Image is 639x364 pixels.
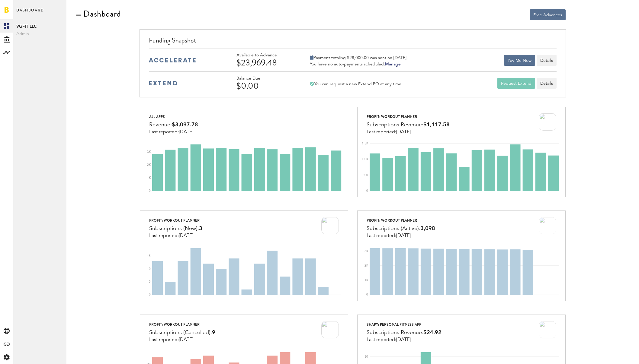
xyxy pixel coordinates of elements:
[236,53,294,58] div: Available to Advance
[310,55,408,61] div: Payment totaling $28,000.00 was sent on [DATE].
[367,328,442,337] div: Subscriptions Revenue:
[149,321,215,328] div: ProFit: Workout Planner
[367,120,450,129] div: Subscriptions Revenue:
[364,250,368,253] text: 3K
[364,279,368,282] text: 1K
[530,9,566,20] button: Free Advances
[420,226,435,231] span: 3,098
[16,23,63,30] span: VGFIT LLC
[149,189,151,192] text: 0
[367,224,435,233] div: Subscriptions (Active):
[83,9,121,19] div: Dashboard
[396,233,411,238] span: [DATE]
[149,81,177,86] img: extend-medium-blue-logo.svg
[364,264,368,267] text: 2K
[362,158,368,161] text: 1.0K
[16,30,63,37] span: Admin
[179,337,193,342] span: [DATE]
[321,321,339,338] img: 100x100bb_jssXdTp.jpg
[149,36,556,49] div: Funding Snapshot
[592,346,633,361] iframe: Opens a widget where you can find more information
[179,233,193,238] span: [DATE]
[147,267,151,271] text: 10
[149,328,215,337] div: Subscriptions (Cancelled):
[363,174,368,177] text: 500
[149,120,198,129] div: Revenue:
[396,337,411,342] span: [DATE]
[149,113,198,120] div: All apps
[199,226,202,231] span: 3
[149,337,215,343] div: Last reported:
[362,142,368,145] text: 1.5K
[367,337,442,343] div: Last reported:
[149,293,151,296] text: 0
[147,176,151,179] text: 1K
[147,255,151,258] text: 15
[504,55,535,66] button: Pay Me Now
[366,293,368,296] text: 0
[147,150,151,154] text: 3K
[236,81,294,91] div: $0.00
[16,7,44,19] span: Dashboard
[149,224,202,233] div: Subscriptions (New):
[212,330,215,335] span: 9
[537,78,557,89] a: Details
[367,113,450,120] div: ProFit: Workout Planner
[537,55,557,66] button: Details
[149,129,198,135] div: Last reported:
[539,113,556,131] img: 100x100bb_jssXdTp.jpg
[366,189,368,192] text: 0
[423,330,442,335] span: $24.92
[236,58,294,68] div: $23,969.48
[172,122,198,128] span: $3,097.78
[396,130,411,135] span: [DATE]
[149,280,151,283] text: 5
[310,81,403,87] div: You can request a new Extend PO at any time.
[149,58,196,62] img: accelerate-medium-blue-logo.svg
[321,217,339,234] img: 100x100bb_jssXdTp.jpg
[539,321,556,338] img: 100x100bb_UPPn20v.jpg
[423,122,450,128] span: $1,117.58
[367,233,435,239] div: Last reported:
[149,233,202,239] div: Last reported:
[236,76,294,81] div: Balance Due
[310,62,408,67] div: You have no auto-payments scheduled.
[497,78,535,89] button: Request Extend
[364,355,368,358] text: 80
[179,130,193,135] span: [DATE]
[147,163,151,166] text: 2K
[367,129,450,135] div: Last reported:
[149,217,202,224] div: ProFit: Workout Planner
[367,217,435,224] div: ProFit: Workout Planner
[367,321,442,328] div: Shapy: Personal Fitness App
[539,217,556,234] img: 100x100bb_jssXdTp.jpg
[385,62,401,66] a: Manage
